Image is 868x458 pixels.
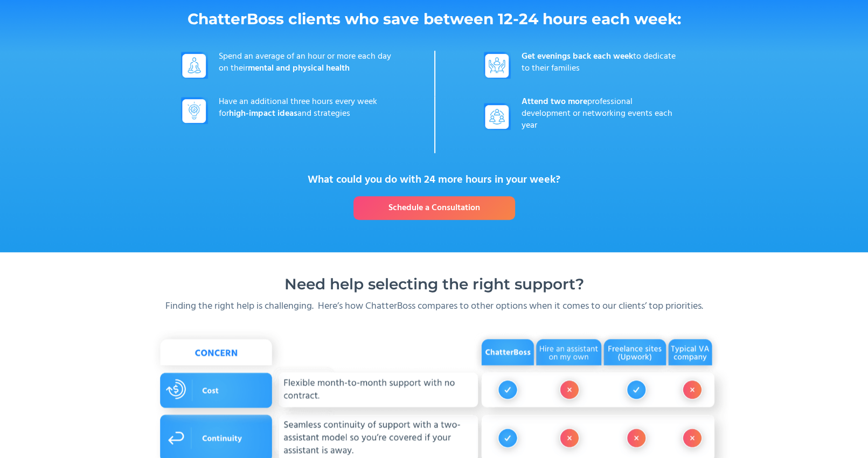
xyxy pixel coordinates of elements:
[188,10,681,28] strong: ChatterBoss clients who save between 12-24 hours each week:
[353,196,515,220] a: Schedule a Consultation
[522,50,633,64] strong: Get evenings back each week
[219,96,391,120] p: Have an additional three hours every week for and strategies
[814,404,855,445] iframe: Drift Widget Chat Controller
[229,107,297,121] strong: high-impact ideas
[522,51,677,74] p: to dedicate to their families
[522,95,587,109] strong: Attend two more
[248,61,350,75] strong: mental and physical health
[522,96,677,131] p: professional development or networking events each year
[203,274,666,294] h2: Need help selecting the right support?
[162,300,706,314] p: Finding the right help is challenging. Here’s how ChatterBoss compares to other options when it c...
[308,171,560,189] strong: What could you do with 24 more hours in your week?
[219,51,391,74] p: Spend an average of an hour or more each day on their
